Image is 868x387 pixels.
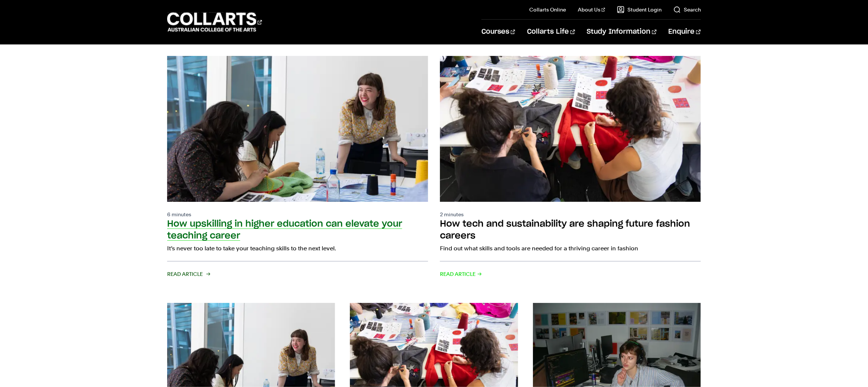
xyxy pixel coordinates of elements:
p: 2 minutes [440,211,701,218]
p: 6 minutes [167,211,428,218]
h2: How tech and sustainability are shaping future fashion careers [440,220,690,240]
div: Go to homepage [167,11,262,33]
a: About Us [578,6,605,13]
a: Student Login [617,6,662,13]
a: Search [673,6,701,13]
a: 6 minutes How upskilling in higher education can elevate your teaching career It’s never too late... [167,56,428,279]
p: Find out what skills and tools are needed for a thriving career in fashion [440,243,701,254]
a: 2 minutes How tech and sustainability are shaping future fashion careers Find out what skills and... [440,56,701,279]
a: Collarts Life [527,20,575,44]
a: Enquire [669,20,701,44]
span: Read Article [440,269,482,279]
a: Courses [481,20,515,44]
a: Study Information [587,20,657,44]
span: Read Article [167,269,209,279]
h2: How upskilling in higher education can elevate your teaching career [167,220,402,240]
a: Collarts Online [529,6,566,13]
p: It’s never too late to take your teaching skills to the next level. [167,243,428,254]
